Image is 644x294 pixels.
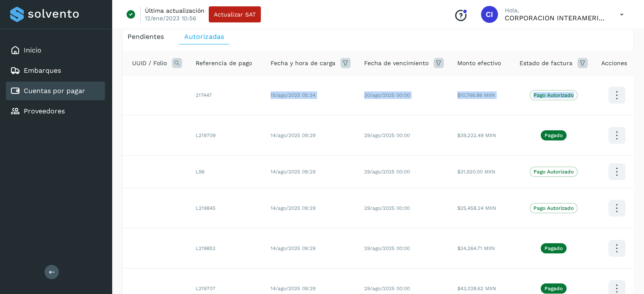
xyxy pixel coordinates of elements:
[6,102,105,121] div: Proveedores
[24,46,41,54] a: Inicio
[364,286,410,291] span: 29/ago/2025 00:00
[6,82,105,100] div: Cuentas por pagar
[196,169,205,175] span: L96
[24,87,85,95] a: Cuentas por pagar
[544,132,563,138] p: Pagado
[196,92,212,98] span: 217447
[214,11,256,17] span: Actualizar SAT
[196,205,216,211] span: L219845
[457,205,496,211] span: $25,458.24 MXN
[271,92,315,98] span: 15/ago/2025 05:34
[533,205,574,211] p: Pago Autorizado
[6,61,105,80] div: Embarques
[364,59,428,68] span: Fecha de vencimiento
[271,59,335,68] span: Fecha y hora de carga
[127,33,164,41] span: Pendientes
[184,33,224,41] span: Autorizadas
[196,132,216,138] span: L219709
[209,6,261,22] button: Actualizar SAT
[364,92,410,98] span: 30/ago/2025 00:00
[24,107,65,115] a: Proveedores
[505,14,606,22] p: CORPORACION INTERAMERICANA DE LOGISTICA S.A DE C.V.
[271,245,315,251] span: 14/ago/2025 09:29
[457,132,496,138] span: $39,222.49 MXN
[457,92,495,98] span: $10,766.86 MXN
[196,245,216,251] span: L219852
[145,7,205,14] p: Última actualización
[544,286,563,291] p: Pagado
[364,132,410,138] span: 29/ago/2025 00:00
[196,286,216,291] span: L219707
[145,14,196,22] p: 12/ene/2023 10:56
[505,7,606,14] p: Hola,
[601,59,627,68] span: Acciones
[457,169,495,175] span: $31,920.00 MXN
[533,169,574,175] p: Pago Autorizado
[364,245,410,251] span: 29/ago/2025 00:00
[24,66,61,74] a: Embarques
[132,59,167,68] span: UUID / Folio
[6,41,105,60] div: Inicio
[364,205,410,211] span: 29/ago/2025 00:00
[520,59,572,68] span: Estado de factura
[457,245,495,251] span: $24,264.71 MXN
[196,59,252,68] span: Referencia de pago
[271,205,315,211] span: 14/ago/2025 09:29
[533,92,574,98] p: Pago Autorizado
[271,132,315,138] span: 14/ago/2025 09:29
[271,286,315,291] span: 14/ago/2025 09:29
[457,59,501,68] span: Monto efectivo
[271,169,315,175] span: 14/ago/2025 09:29
[364,169,410,175] span: 29/ago/2025 00:00
[457,286,496,291] span: $43,028.62 MXN
[544,245,563,251] p: Pagado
